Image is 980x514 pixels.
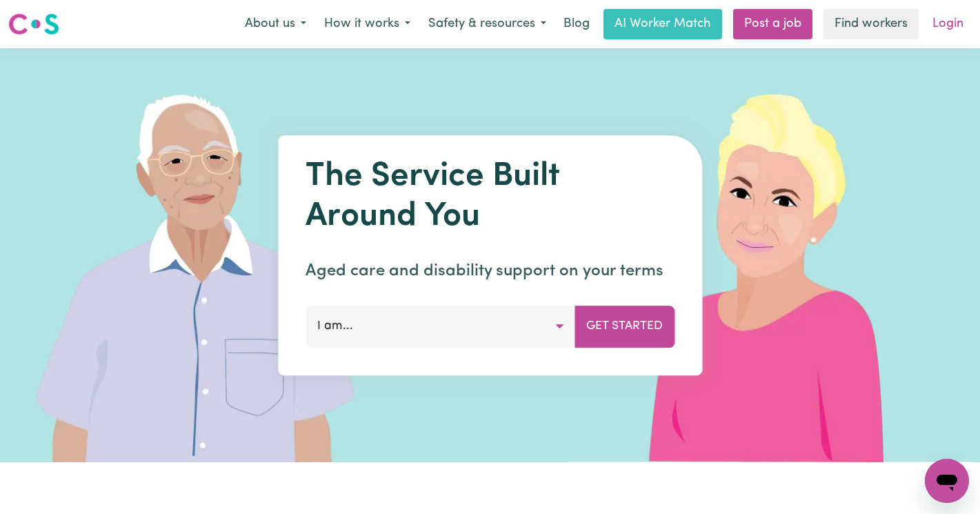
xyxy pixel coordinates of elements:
[924,9,972,39] a: Login
[925,459,969,503] iframe: Button to launch messaging window
[733,9,812,39] a: Post a job
[236,10,315,39] button: About us
[823,9,919,39] a: Find workers
[603,9,722,39] a: AI Worker Match
[574,306,674,347] button: Get Started
[419,10,555,39] button: Safety & resources
[8,12,59,37] img: Careseekers logo
[306,306,575,347] button: I am...
[555,9,598,39] a: Blog
[8,8,59,40] a: Careseekers logo
[306,157,674,237] h1: The Service Built Around You
[315,10,419,39] button: How it works
[306,259,674,284] p: Aged care and disability support on your terms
